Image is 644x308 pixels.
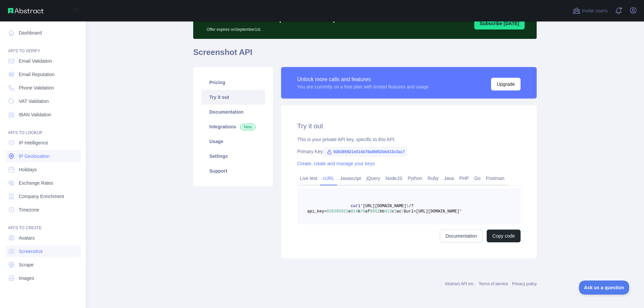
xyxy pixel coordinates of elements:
[19,153,50,160] span: IP Geolocation
[201,119,265,134] a: Integrations New
[396,209,401,214] span: ac
[5,122,80,135] div: API'S TO LOOKUP
[297,121,521,131] h2: Try it out
[5,82,80,94] a: Phone Validation
[487,230,521,242] button: Copy code
[5,55,80,67] a: Email Validation
[19,58,52,64] span: Email Validation
[19,180,53,186] span: Exchange Rates
[5,137,80,149] a: IP Intelligence
[19,193,64,200] span: Company Enrichment
[19,166,37,173] span: Holidays
[19,248,43,255] span: Screenshot
[405,173,425,184] a: Python
[384,209,392,214] span: 413
[351,209,358,214] span: 014
[5,95,80,107] a: VAT Validation
[483,173,507,184] a: Postman
[512,282,537,286] a: Privacy policy
[320,173,337,184] a: cURL
[582,7,608,15] span: Invite users
[5,204,80,216] a: Timezone
[364,173,383,184] a: jQuery
[19,98,49,105] span: VAT Validation
[360,209,365,214] span: 78
[425,173,441,184] a: Ruby
[5,27,80,39] a: Dashboard
[441,173,457,184] a: Java
[5,109,80,121] a: IBAN Validation
[5,40,80,54] div: API'S TO VERIFY
[201,164,265,178] a: Support
[19,71,55,78] span: Email Reputation
[193,47,537,63] h1: Screenshot API
[579,281,631,295] iframe: Toggle Customer Support
[201,149,265,164] a: Settings
[207,24,391,32] p: Offer expires on September 1st.
[394,209,396,214] span: 3
[19,235,35,241] span: Avatars
[19,139,48,146] span: IP Intelligence
[5,272,80,284] a: Images
[383,173,405,184] a: NodeJS
[571,5,609,16] button: Invite users
[5,217,80,231] div: API'S TO CREATE
[380,209,384,214] span: bb
[358,209,360,214] span: b
[324,147,408,157] span: 926385921e014b78af8652bb413c3ac7
[348,209,351,214] span: e
[297,173,320,184] a: Live test
[5,177,80,189] a: Exchange Rates
[360,204,406,208] span: '[URL][DOMAIN_NAME]
[472,173,483,184] a: Go
[297,148,521,155] div: Primary Key:
[491,78,521,90] button: Upgrade
[445,282,475,286] a: Abstract API Inc.
[297,75,429,83] div: Unlock more calls and features
[240,124,256,130] span: New
[201,105,265,119] a: Documentation
[365,209,370,214] span: af
[5,68,80,80] a: Email Reputation
[201,90,265,105] a: Try it out
[201,134,265,149] a: Usage
[8,8,44,13] img: Abstract API
[327,209,348,214] span: 926385921
[19,261,34,268] span: Scrape
[479,282,508,286] a: Terms of service
[351,204,361,208] span: curl
[392,209,394,214] span: c
[5,259,80,271] a: Scrape
[337,173,364,184] a: Javascript
[19,206,39,213] span: Timezone
[404,209,462,214] span: &url=[URL][DOMAIN_NAME]'
[474,17,525,29] button: Subscribe [DATE]
[406,204,409,208] span: 1
[19,111,51,118] span: IBAN Validation
[457,173,472,184] a: PHP
[5,150,80,162] a: IP Geolocation
[297,83,429,90] div: You are currently on a free plan with limited features and usage
[19,84,54,91] span: Phone Validation
[201,75,265,90] a: Pricing
[297,161,375,166] a: Create, rotate and manage your keys
[5,245,80,257] a: Screenshot
[5,232,80,244] a: Avatars
[5,190,80,202] a: Company Enrichment
[297,136,521,143] div: This is your private API key, specific to this API.
[19,275,34,282] span: Images
[440,230,483,242] a: Documentation
[5,164,80,176] a: Holidays
[401,209,404,214] span: 7
[370,209,380,214] span: 8652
